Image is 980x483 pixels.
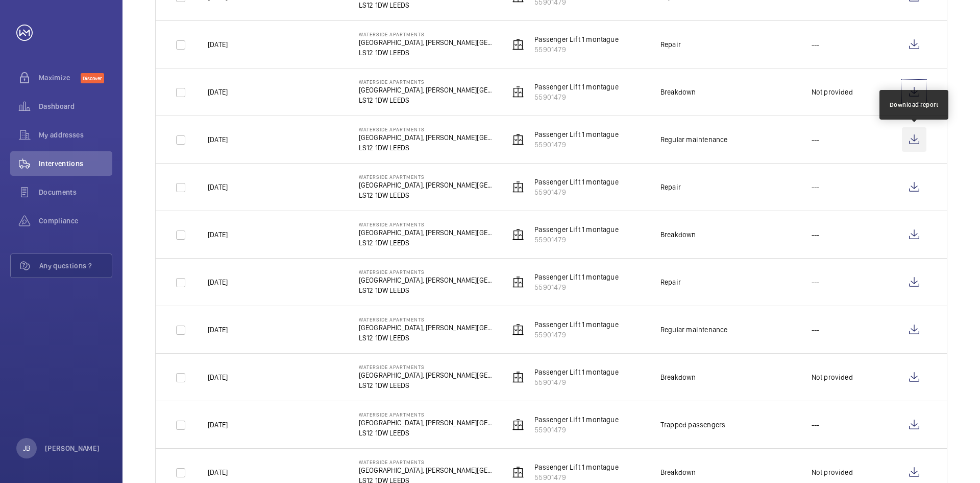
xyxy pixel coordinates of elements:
p: Waterside Apartments [359,79,494,85]
p: Passenger Lift 1 montague [534,367,619,377]
span: Discover [81,73,104,83]
p: Passenger Lift 1 montague [534,129,619,140]
img: elevator.svg [512,86,524,98]
p: Waterside Apartments [359,221,494,227]
p: Passenger Lift 1 montague [534,272,619,282]
p: --- [812,182,820,192]
div: Download report [890,100,939,109]
p: [DATE] [208,420,228,430]
p: [DATE] [208,39,228,50]
p: 55901479 [534,92,619,102]
img: elevator.svg [512,228,524,241]
p: Waterside Apartments [359,364,494,370]
p: [GEOGRAPHIC_DATA], [PERSON_NAME][GEOGRAPHIC_DATA] [359,85,494,95]
p: Waterside Apartments [359,174,494,180]
p: Not provided [812,467,853,477]
img: elevator.svg [512,371,524,383]
img: elevator.svg [512,276,524,288]
div: Repair [660,39,681,50]
p: [GEOGRAPHIC_DATA], [PERSON_NAME][GEOGRAPHIC_DATA] [359,370,494,380]
div: Trapped passengers [660,420,725,430]
p: 55901479 [534,44,619,55]
p: [DATE] [208,87,228,97]
p: Waterside Apartments [359,31,494,37]
span: Interventions [39,158,112,169]
span: Any questions ? [39,261,112,271]
span: Dashboard [39,101,112,111]
p: --- [812,134,820,145]
p: LS12 1DW LEEDS [359,380,494,390]
p: Not provided [812,372,853,382]
p: 55901479 [534,140,619,150]
img: elevator.svg [512,324,524,336]
p: Waterside Apartments [359,126,494,132]
p: LS12 1DW LEEDS [359,333,494,343]
div: Repair [660,277,681,287]
p: [DATE] [208,372,228,382]
p: LS12 1DW LEEDS [359,190,494,200]
p: 55901479 [534,187,619,197]
img: elevator.svg [512,419,524,431]
p: [GEOGRAPHIC_DATA], [PERSON_NAME][GEOGRAPHIC_DATA] [359,132,494,143]
p: [DATE] [208,277,228,287]
p: LS12 1DW LEEDS [359,143,494,153]
span: Maximize [39,73,81,83]
p: --- [812,229,820,240]
p: LS12 1DW LEEDS [359,95,494,105]
p: 55901479 [534,282,619,292]
p: Waterside Apartments [359,459,494,465]
p: --- [812,277,820,287]
p: [GEOGRAPHIC_DATA], [PERSON_NAME][GEOGRAPHIC_DATA] [359,323,494,333]
img: elevator.svg [512,133,524,146]
p: 55901479 [534,425,619,435]
p: [PERSON_NAME] [45,443,100,453]
p: [GEOGRAPHIC_DATA], [PERSON_NAME][GEOGRAPHIC_DATA] [359,227,494,238]
p: --- [812,420,820,430]
div: Breakdown [660,87,696,97]
span: Documents [39,187,112,197]
p: LS12 1DW LEEDS [359,238,494,248]
div: Regular maintenance [660,325,727,335]
span: My addresses [39,130,112,140]
p: Passenger Lift 1 montague [534,82,619,92]
div: Repair [660,182,681,192]
div: Breakdown [660,372,696,382]
p: 55901479 [534,377,619,387]
img: elevator.svg [512,38,524,51]
p: --- [812,325,820,335]
div: Breakdown [660,467,696,477]
p: [GEOGRAPHIC_DATA], [PERSON_NAME][GEOGRAPHIC_DATA] [359,465,494,475]
p: [GEOGRAPHIC_DATA], [PERSON_NAME][GEOGRAPHIC_DATA] [359,418,494,428]
p: Passenger Lift 1 montague [534,177,619,187]
p: Passenger Lift 1 montague [534,462,619,472]
p: Passenger Lift 1 montague [534,319,619,330]
p: [GEOGRAPHIC_DATA], [PERSON_NAME][GEOGRAPHIC_DATA] [359,180,494,190]
p: LS12 1DW LEEDS [359,285,494,295]
img: elevator.svg [512,181,524,193]
p: 55901479 [534,472,619,482]
p: Not provided [812,87,853,97]
p: 55901479 [534,330,619,340]
div: Regular maintenance [660,134,727,145]
span: Compliance [39,216,112,226]
p: Passenger Lift 1 montague [534,34,619,44]
img: elevator.svg [512,466,524,478]
p: [DATE] [208,325,228,335]
p: Passenger Lift 1 montague [534,415,619,425]
p: [DATE] [208,182,228,192]
p: [GEOGRAPHIC_DATA], [PERSON_NAME][GEOGRAPHIC_DATA] [359,37,494,48]
p: [DATE] [208,229,228,240]
p: [GEOGRAPHIC_DATA], [PERSON_NAME][GEOGRAPHIC_DATA] [359,275,494,285]
p: LS12 1DW LEEDS [359,48,494,58]
p: Passenger Lift 1 montague [534,224,619,235]
p: [DATE] [208,134,228,145]
p: Waterside Apartments [359,269,494,275]
p: LS12 1DW LEEDS [359,428,494,438]
p: --- [812,39,820,50]
p: JB [23,443,30,453]
div: Breakdown [660,229,696,240]
p: [DATE] [208,467,228,477]
p: Waterside Apartments [359,316,494,323]
p: 55901479 [534,235,619,245]
p: Waterside Apartments [359,411,494,418]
